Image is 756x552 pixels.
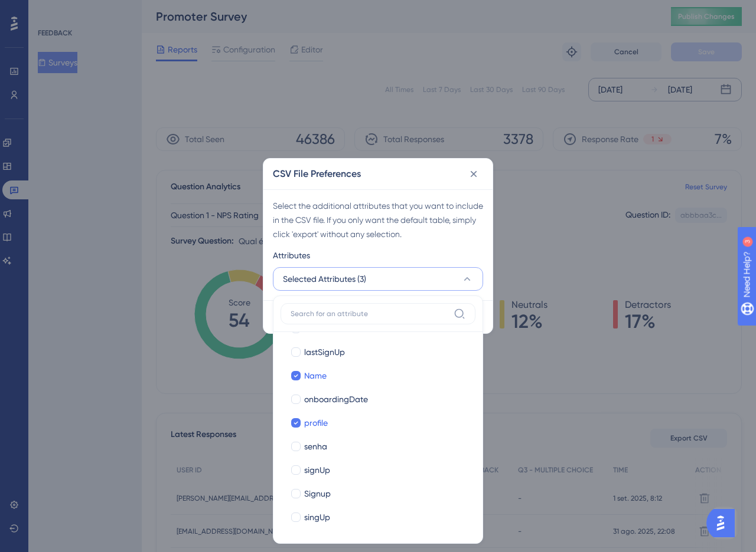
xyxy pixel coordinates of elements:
div: Select the additional attributes that you want to include in the CSV file. If you only want the d... [273,199,483,241]
span: senha [304,439,327,454]
div: 3 [82,6,86,15]
span: profile [304,416,328,430]
span: signUp [304,463,330,477]
span: Attributes [273,248,310,262]
span: Name [304,369,327,383]
iframe: UserGuiding AI Assistant Launcher [706,505,742,541]
span: Signup [304,487,331,501]
span: singUp [304,510,330,524]
span: onboardingDate [304,392,368,406]
input: Search for an attribute [291,309,449,318]
h2: CSV File Preferences [273,167,361,181]
span: Need Help? [28,3,74,17]
span: Selected Attributes (3) [283,272,366,286]
span: lastSignUp [304,345,345,359]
